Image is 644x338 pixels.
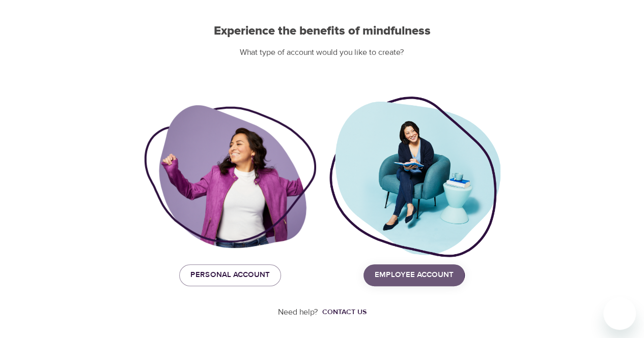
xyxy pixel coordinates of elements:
[190,268,270,282] span: Personal Account
[363,264,465,286] button: Employee Account
[603,297,636,330] iframe: Button to launch messaging window
[375,268,454,282] span: Employee Account
[144,24,500,39] h2: Experience the benefits of mindfulness
[144,47,500,58] p: What type of account would you like to create?
[278,306,318,318] p: Need help?
[318,307,367,317] a: Contact us
[179,264,281,286] button: Personal Account
[322,307,367,317] div: Contact us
